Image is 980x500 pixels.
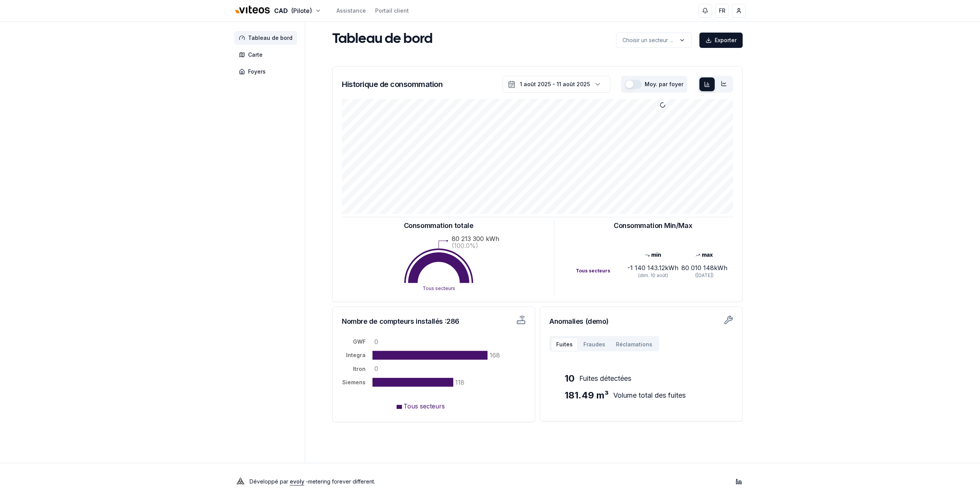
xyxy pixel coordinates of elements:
[551,338,578,351] button: Fuites
[679,251,730,259] div: max
[342,316,475,327] h3: Nombre de compteurs installés : 286
[715,4,729,18] button: FR
[234,65,300,79] a: Foyers
[404,220,473,231] h3: Consommation totale
[549,316,733,327] h3: Anomalies (demo)
[342,379,366,385] tspan: Siemens
[719,7,725,15] span: FR
[332,32,433,47] h1: Tableau de bord
[452,242,478,249] text: (100.0%)
[375,7,409,15] a: Portail client
[248,34,292,42] span: Tableau de bord
[250,476,375,487] p: Développé par - metering forever different .
[611,338,658,351] button: Réclamations
[353,366,366,372] tspan: Itron
[699,33,743,48] button: Exporter
[374,338,378,346] tspan: 0
[291,6,312,15] span: (Pilote)
[234,475,247,488] img: Evoly Logo
[234,1,271,19] img: Viteos - CAD Logo
[613,390,686,401] span: Volume total des fuites
[403,402,445,410] span: Tous secteurs
[234,3,321,19] button: CAD(Pilote)
[622,36,673,44] p: Choisir un secteur ...
[679,272,730,279] div: ([DATE])
[248,51,263,59] span: Carte
[627,272,678,279] div: (dim. 10 août)
[234,48,300,62] a: Carte
[374,365,378,372] tspan: 0
[290,478,304,485] a: evoly
[578,338,611,351] button: Fraudes
[503,76,610,93] button: 1 août 2025 - 11 août 2025
[455,379,464,386] tspan: 118
[679,263,730,272] div: 80 010 148 kWh
[616,33,692,48] button: label
[422,285,455,291] text: Tous secteurs
[565,389,609,402] span: 181.49 m³
[614,220,692,231] h3: Consommation Min/Max
[248,68,266,75] span: Foyers
[627,263,678,272] div: -1 140 143.12 kWh
[452,235,499,243] text: 80 213 300 kWh
[342,79,443,90] h3: Historique de consommation
[565,372,575,385] span: 10
[353,338,366,345] tspan: GWF
[234,31,300,45] a: Tableau de bord
[520,80,590,88] div: 1 août 2025 - 11 août 2025
[346,352,366,358] tspan: Integra
[336,7,366,15] a: Assistance
[579,373,631,384] span: Fuites détectées
[274,6,288,15] span: CAD
[645,82,683,87] label: Moy. par foyer
[490,351,500,359] tspan: 168
[627,251,678,259] div: min
[576,268,627,274] div: Tous secteurs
